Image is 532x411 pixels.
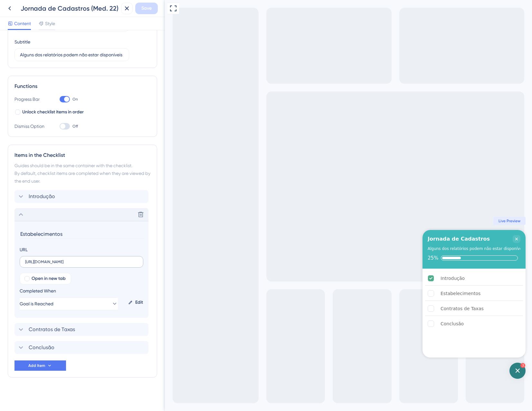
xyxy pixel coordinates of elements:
[20,287,118,295] div: Completed When
[260,286,358,301] div: Estabelecimentos is incomplete.
[258,230,361,358] div: Checklist Container
[126,295,146,310] div: Edit
[260,301,358,316] div: Contratos de Taxas is incomplete.
[28,363,45,368] span: Add Item
[45,20,55,27] span: Style
[334,218,356,224] span: Live Preview
[14,360,66,371] button: Add Item
[14,162,150,185] div: Guides should be in the same container with the checklist. By default, checklist items are comple...
[276,290,316,297] div: Estabelecimentos
[14,82,150,90] div: Functions
[25,260,138,264] input: your.website.com/path
[32,275,66,282] span: Open in new tab
[276,320,299,328] div: Conclusão
[20,51,124,58] input: Header 2
[348,235,356,243] div: Close Checklist
[135,3,158,14] button: Save
[14,38,30,46] div: Subtitle
[72,97,78,102] span: On
[14,151,150,159] div: Items in the Checklist
[276,274,300,282] div: Introdução
[260,317,358,331] div: Conclusão is incomplete.
[72,124,78,129] span: Off
[14,122,47,130] div: Dismiss Option
[21,4,119,13] div: Jornada de Cadastros (Med. 22)
[276,305,319,312] div: Contratos de Taxas
[141,5,152,12] span: Save
[20,229,145,239] input: Header
[29,193,55,200] span: Introdução
[263,255,273,261] div: 25%
[14,20,31,27] span: Content
[260,271,358,286] div: Introdução is complete.
[29,326,75,333] span: Contratos de Taxas
[356,363,360,368] div: 3
[263,245,394,252] div: Alguns dos relatórios podem não estar disponíveis para a sua conta
[345,363,361,379] div: Open Checklist, remaining modules: 3
[263,255,356,261] div: Checklist progress: 25%
[22,108,84,116] span: Unlock checklist items in order
[14,95,47,103] div: Progress Bar
[263,235,325,243] div: Jornada de Cadastros
[20,297,118,310] button: Goal is Reached
[20,300,53,308] span: Goal is Reached
[20,246,28,253] div: URL
[258,269,361,358] div: Checklist items
[29,344,54,351] span: Conclusão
